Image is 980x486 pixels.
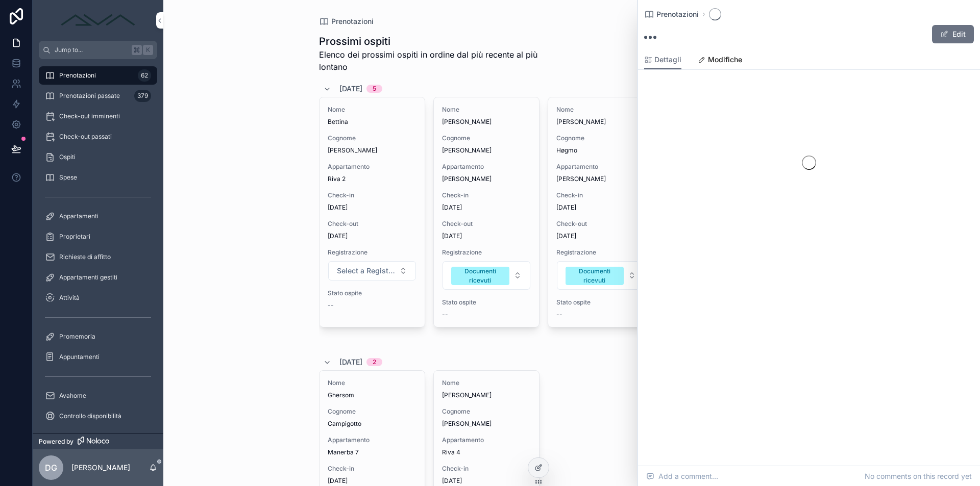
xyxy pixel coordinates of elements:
span: Bettina [328,118,416,126]
span: Appartamento [442,436,531,444]
a: Spese [39,168,157,187]
span: Cognome [442,407,531,416]
span: [DATE] [442,232,531,240]
span: Cognome [328,134,416,142]
span: Registrazione [328,248,416,257]
span: [PERSON_NAME] [556,175,645,183]
span: DG [45,462,57,474]
span: [DATE] [556,232,645,240]
span: Appartamento [328,163,416,171]
button: Edit [932,25,974,43]
a: Nome[PERSON_NAME]Cognome[PERSON_NAME]Appartamento[PERSON_NAME]Check-in[DATE]Check-out[DATE]Regist... [433,97,540,327]
span: Ospiti [59,153,76,161]
img: App logo [57,12,139,29]
span: Avahome [59,392,86,400]
p: [PERSON_NAME] [71,463,130,473]
span: [DATE] [442,203,531,212]
span: Promemoria [59,332,95,341]
span: Riva 2 [328,175,416,183]
span: Modifiche [708,55,742,65]
span: Stato ospite [556,298,645,306]
a: Check-out imminenti [39,107,157,125]
div: 62 [138,69,151,82]
span: [PERSON_NAME] [442,118,531,126]
span: [PERSON_NAME] [442,175,531,183]
a: Promemoria [39,327,157,346]
span: Appartamenti gestiti [59,273,117,282]
a: Prenotazioni passate379 [39,87,157,105]
span: Riva 4 [442,448,531,456]
span: Appartamento [442,163,531,171]
a: Avahome [39,387,157,405]
span: Controllo disponibilità [59,412,121,420]
span: Check-in [328,465,416,473]
span: Campigotto [328,420,416,428]
span: -- [442,311,448,319]
h1: Prossimi ospiti [319,34,567,48]
span: Attività [59,294,80,302]
a: Check-out passati [39,127,157,146]
span: Nome [556,106,645,114]
a: Dettagli [644,50,681,70]
button: Select Button [443,261,530,290]
a: Appuntamenti [39,348,157,366]
div: 5 [373,85,376,93]
span: Check-out [328,220,416,228]
span: Nome [442,106,531,114]
span: Stato ospite [442,298,531,306]
a: Proprietari [39,227,157,246]
span: Prenotazioni [331,16,374,27]
button: Jump to...K [39,41,157,59]
span: [DATE] [339,357,362,367]
span: Appartamento [556,163,645,171]
span: Add a comment... [646,471,718,481]
span: -- [556,311,562,319]
span: [DATE] [339,84,362,94]
span: Cognome [556,134,645,142]
button: Unselect DOCUMENTI_RICEVUTI [566,266,624,285]
span: [PERSON_NAME] [556,118,645,126]
span: Dettagli [654,55,681,65]
span: [PERSON_NAME] [442,420,531,428]
span: Ghersom [328,391,416,399]
span: Check-in [442,465,531,473]
span: Appartamento [328,436,416,444]
span: [PERSON_NAME] [442,391,531,399]
div: Documenti ricevuti [457,267,503,285]
span: [DATE] [328,232,416,240]
span: Powered by [39,438,73,446]
span: Nome [328,106,416,114]
a: Nome[PERSON_NAME]CognomeHøgmoAppartamento[PERSON_NAME]Check-in[DATE]Check-out[DATE]RegistrazioneS... [548,97,654,327]
span: Manerba 7 [328,448,416,456]
span: [PERSON_NAME] [328,146,416,155]
span: Cognome [328,407,416,416]
span: [DATE] [328,477,416,485]
span: Elenco dei prossimi ospiti in ordine dal più recente al più lontano [319,48,567,73]
span: Prenotazioni passate [59,92,120,100]
span: Spese [59,173,77,182]
button: Select Button [328,261,416,280]
span: Registrazione [442,248,531,257]
div: 379 [134,90,151,102]
a: Richieste di affitto [39,248,157,266]
span: Check-out [442,220,531,228]
span: Appartamenti [59,212,99,220]
button: Unselect DOCUMENTI_RICEVUTI [451,266,509,285]
a: Controllo disponibilità [39,407,157,425]
span: Appuntamenti [59,353,100,361]
a: Prenotazioni [319,16,374,27]
a: Appartamenti [39,207,157,225]
a: Ospiti [39,148,157,166]
a: NomeBettinaCognome[PERSON_NAME]AppartamentoRiva 2Check-in[DATE]Check-out[DATE]RegistrazioneSelect... [319,97,425,327]
span: [DATE] [442,477,531,485]
a: Appartamenti gestiti [39,268,157,287]
div: scrollable content [33,59,163,433]
span: Richieste di affitto [59,253,111,261]
span: -- [328,301,334,310]
span: Select a Registrazione [337,266,395,276]
span: Check-out imminenti [59,112,120,120]
span: K [144,46,152,54]
a: Prenotazioni [644,9,699,19]
a: Prenotazioni62 [39,66,157,85]
span: Stato ospite [328,289,416,297]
